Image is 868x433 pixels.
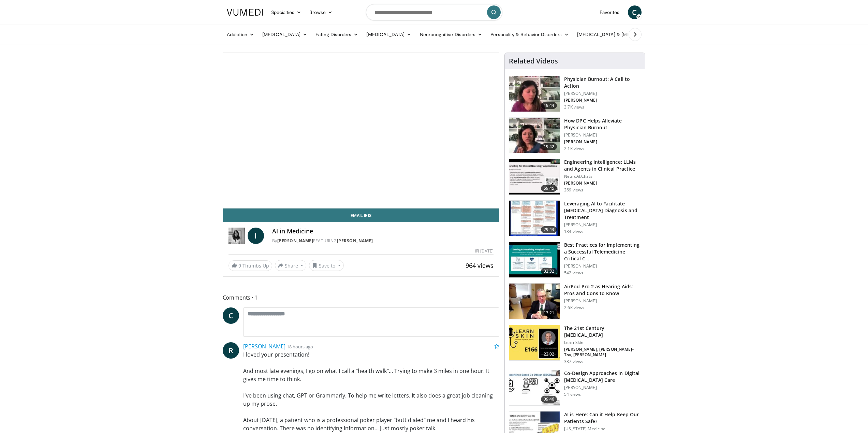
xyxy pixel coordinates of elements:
[564,298,641,304] p: [PERSON_NAME]
[509,242,641,278] a: 32:32 Best Practices for Implementing a Successful Telemedicine Critical C… [PERSON_NAME] 542 views
[564,426,641,432] p: [US_STATE] Medicine
[509,76,560,112] img: ae962841-479a-4fc3-abd9-1af602e5c29c.150x105_q85_crop-smart_upscale.jpg
[541,268,557,275] span: 32:32
[541,226,557,233] span: 29:43
[564,222,641,228] p: [PERSON_NAME]
[595,5,624,19] a: Favorites
[258,28,311,41] a: [MEDICAL_DATA]
[362,28,415,41] a: [MEDICAL_DATA]
[564,181,641,186] p: [PERSON_NAME]
[223,307,239,324] a: C
[337,238,373,244] a: [PERSON_NAME]
[509,117,641,154] a: 19:42 How DPC Helps Alleviate Physician Burnout [PERSON_NAME] [PERSON_NAME] 2.1K views
[509,242,560,277] img: b12dae1b-5470-4178-b022-d9bdaad706a6.150x105_q85_crop-smart_upscale.jpg
[223,53,499,208] video-js: Video Player
[564,159,641,172] h3: Engineering Intelligence: LLMs and Agents in Clinical Practice
[272,228,494,235] h4: AI in Medicine
[509,370,560,406] img: eff7de8f-077c-4608-80ca-f678e94f3178.150x105_q85_crop-smart_upscale.jpg
[564,117,641,131] h3: How DPC Helps Alleviate Physician Burnout
[564,76,641,89] h3: Physician Burnout: A Call to Action
[564,104,584,110] p: 3.7K views
[509,325,560,361] img: 25431246-1269-42a8-a8a5-913a9f51cb16.150x105_q85_crop-smart_upscale.jpg
[305,5,337,19] a: Browse
[541,309,557,316] span: 13:21
[564,174,641,179] p: NeuroAI.Chats
[564,229,583,234] p: 184 views
[541,351,557,358] span: 22:02
[564,347,641,358] p: [PERSON_NAME], [PERSON_NAME]-Tov, [PERSON_NAME]
[564,91,641,96] p: [PERSON_NAME]
[248,228,264,244] a: I
[275,260,307,271] button: Share
[564,340,641,345] p: LearnSkin
[564,146,584,151] p: 2.1K views
[227,9,263,16] img: VuMedi Logo
[311,28,362,41] a: Eating Disorders
[509,325,641,364] a: 22:02 The 21st Century [MEDICAL_DATA] LearnSkin [PERSON_NAME], [PERSON_NAME]-Tov, [PERSON_NAME] 3...
[564,283,641,297] h3: AirPod Pro 2 as Hearing Aids: Pros and Cons to Know
[287,344,313,350] small: 18 hours ago
[564,139,641,145] p: [PERSON_NAME]
[564,200,641,221] h3: Leveraging AI to Facilitate [MEDICAL_DATA] Diagnosis and Treatment
[509,283,641,319] a: 13:21 AirPod Pro 2 as Hearing Aids: Pros and Cons to Know [PERSON_NAME] 2.6K views
[416,28,487,41] a: Neurocognitive Disorders
[509,200,641,236] a: 29:43 Leveraging AI to Facilitate [MEDICAL_DATA] Diagnosis and Treatment [PERSON_NAME] 184 views
[509,118,560,153] img: 8c03ed1f-ed96-42cb-9200-2a88a5e9b9ab.150x105_q85_crop-smart_upscale.jpg
[541,185,557,192] span: 59:45
[229,260,272,271] a: 9 Thumbs Up
[564,263,641,269] p: [PERSON_NAME]
[509,57,558,65] h4: Related Videos
[564,270,583,276] p: 542 views
[573,28,671,41] a: [MEDICAL_DATA] & [MEDICAL_DATA]
[223,342,239,359] a: R
[223,293,500,302] span: Comments 1
[509,76,641,112] a: 19:44 Physician Burnout: A Call to Action [PERSON_NAME] [PERSON_NAME] 3.7K views
[541,102,557,109] span: 19:44
[272,238,494,244] div: By FEATURING
[564,392,581,397] p: 54 views
[564,132,641,138] p: [PERSON_NAME]
[267,5,306,19] a: Specialties
[223,208,499,222] a: Email Iris
[541,143,557,150] span: 19:42
[229,228,245,244] img: Dr. Iris Gorfinkel
[486,28,573,41] a: Personality & Behavior Disorders
[509,284,560,319] img: a78774a7-53a7-4b08-bcf0-1e3aa9dc638f.150x105_q85_crop-smart_upscale.jpg
[564,325,641,338] h3: The 21st Century [MEDICAL_DATA]
[564,359,583,364] p: 387 views
[541,396,557,403] span: 09:46
[564,242,641,262] h3: Best Practices for Implementing a Successful Telemedicine Critical C…
[564,370,641,384] h3: Co-Design Approaches in Digital [MEDICAL_DATA] Care
[238,262,241,269] span: 9
[509,159,641,195] a: 59:45 Engineering Intelligence: LLMs and Agents in Clinical Practice NeuroAI.Chats [PERSON_NAME] ...
[564,98,641,103] p: [PERSON_NAME]
[564,187,583,193] p: 269 views
[277,238,313,244] a: [PERSON_NAME]
[564,305,584,311] p: 2.6K views
[466,261,494,270] span: 964 views
[564,411,641,425] h3: AI is Here: Can it Help Keep Our Patients Safe?
[509,201,560,236] img: a028b2ed-2799-4348-b6b4-733b0fc51b04.150x105_q85_crop-smart_upscale.jpg
[509,370,641,406] a: 09:46 Co-Design Approaches in Digital [MEDICAL_DATA] Care [PERSON_NAME] 54 views
[309,260,344,271] button: Save to
[628,5,642,19] a: C
[243,343,285,350] a: [PERSON_NAME]
[366,4,502,20] input: Search topics, interventions
[223,28,259,41] a: Addiction
[564,385,641,390] p: [PERSON_NAME]
[475,248,494,254] div: [DATE]
[509,159,560,194] img: ea6b8c10-7800-4812-b957-8d44f0be21f9.150x105_q85_crop-smart_upscale.jpg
